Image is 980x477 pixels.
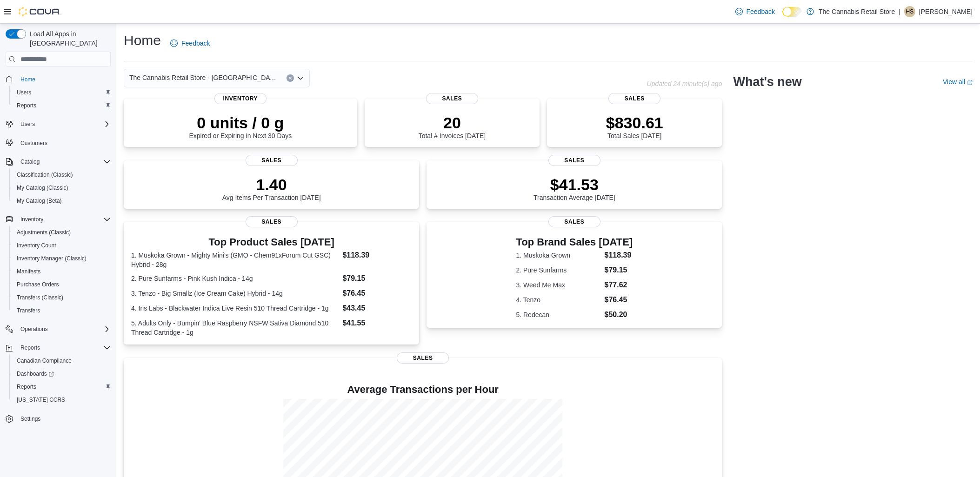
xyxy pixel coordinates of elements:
h3: Top Brand Sales [DATE] [516,237,633,248]
a: Reports [13,100,40,111]
div: Total # Invoices [DATE] [419,113,486,139]
span: Catalog [20,158,40,166]
h3: Top Product Sales [DATE] [131,237,412,248]
dd: $41.55 [342,318,412,329]
button: Manifests [9,265,114,278]
span: Home [17,73,111,85]
span: Canadian Compliance [13,355,111,366]
a: Settings [17,413,44,424]
dt: 1. Muskoka Grown - Mighty Mini's (GMO - Chem91xForum Cut GSC) Hybrid - 28g [131,251,339,269]
span: Feedback [181,39,210,48]
span: Reports [17,102,36,109]
dd: $76.45 [605,294,633,305]
span: Dashboards [13,368,111,379]
span: My Catalog (Classic) [13,182,111,193]
button: Inventory [17,214,47,225]
span: Classification (Classic) [17,171,73,179]
span: Inventory [20,216,43,223]
p: 20 [419,113,486,132]
a: Customers [17,138,51,149]
span: Adjustments (Classic) [13,227,111,238]
span: Reports [13,381,111,392]
input: Dark Mode [782,7,802,17]
button: Reports [9,99,114,112]
span: Transfers [13,305,111,316]
span: Sales [246,155,298,166]
span: Transfers (Classic) [17,294,63,301]
button: Clear input [287,74,294,82]
button: Inventory [2,213,114,226]
span: Users [20,120,35,128]
p: | [899,6,900,17]
a: Users [13,87,35,98]
dt: 3. Weed Me Max [516,280,600,290]
button: [US_STATE] CCRS [9,393,114,406]
a: Transfers (Classic) [13,292,67,303]
button: Open list of options [297,74,304,82]
p: 1.40 [222,175,321,194]
span: The Cannabis Retail Store - [GEOGRAPHIC_DATA] [129,72,277,83]
dt: 5. Adults Only - Bumpin' Blue Raspberry NSFW Sativa Diamond 510 Thread Cartridge - 1g [131,318,339,337]
button: Transfers (Classic) [9,291,114,304]
span: Reports [13,100,111,111]
span: Dark Mode [782,17,783,17]
span: Adjustments (Classic) [17,229,71,236]
button: My Catalog (Beta) [9,194,114,207]
span: Customers [20,139,47,147]
a: My Catalog (Beta) [13,195,66,206]
svg: External link [967,80,973,86]
a: Inventory Manager (Classic) [13,253,90,264]
a: Feedback [732,2,779,21]
button: Adjustments (Classic) [9,226,114,239]
span: My Catalog (Beta) [13,195,111,206]
span: Catalog [17,156,111,167]
p: [PERSON_NAME] [919,6,973,17]
div: Total Sales [DATE] [606,113,663,139]
a: My Catalog (Classic) [13,182,72,193]
span: Users [17,119,111,130]
dt: 2. Pure Sunfarms - Pink Kush Indica - 14g [131,274,339,283]
span: HS [906,6,914,17]
button: Catalog [17,156,43,167]
span: Settings [17,413,111,424]
button: Operations [2,323,114,336]
span: Feedback [747,7,775,16]
span: Inventory Manager (Classic) [17,255,87,262]
p: Updated 24 minute(s) ago [647,80,722,87]
a: [US_STATE] CCRS [13,394,69,405]
button: My Catalog (Classic) [9,181,114,194]
button: Customers [2,136,114,150]
div: Expired or Expiring in Next 30 Days [189,113,292,139]
dt: 1. Muskoka Grown [516,251,600,260]
button: Home [2,72,114,86]
button: Transfers [9,304,114,317]
button: Reports [17,342,44,353]
dt: 5. Redecan [516,310,600,319]
p: $41.53 [533,175,615,194]
span: My Catalog (Classic) [17,184,68,192]
span: Reports [17,383,36,391]
span: Dashboards [17,370,54,378]
span: Manifests [17,268,40,275]
span: Reports [20,344,40,351]
span: Users [13,87,111,98]
h2: What's new [733,74,801,89]
dt: 3. Tenzo - Big Smallz (Ice Cream Cake) Hybrid - 14g [131,289,339,298]
span: Purchase Orders [13,279,111,290]
dd: $77.62 [605,279,633,291]
button: Operations [17,324,52,335]
dd: $79.15 [342,273,412,284]
img: Cova [19,7,60,16]
a: Inventory Count [13,240,60,251]
dt: 2. Pure Sunfarms [516,265,600,275]
a: Reports [13,381,40,392]
span: Load All Apps in [GEOGRAPHIC_DATA] [26,29,111,48]
h1: Home [124,31,161,50]
dd: $50.20 [605,309,633,320]
span: Purchase Orders [17,281,59,288]
span: Sales [548,216,600,227]
button: Catalog [2,155,114,168]
h4: Average Transactions per Hour [131,384,714,395]
a: Classification (Classic) [13,169,77,180]
span: Operations [17,324,111,335]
